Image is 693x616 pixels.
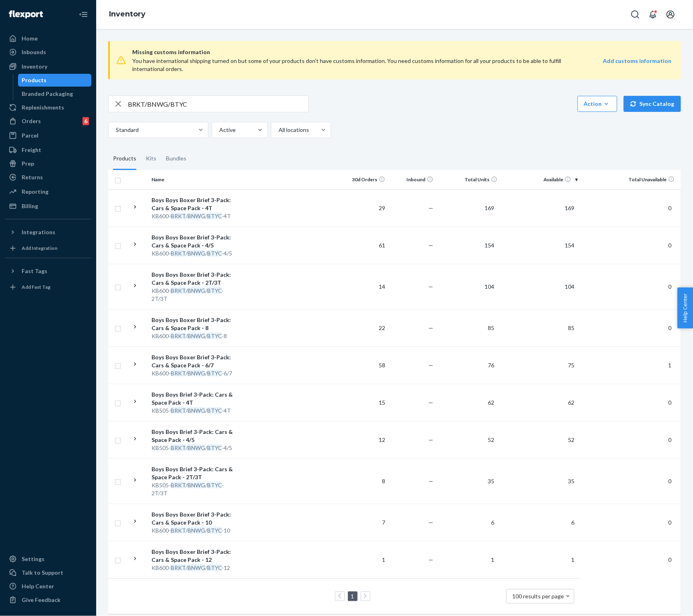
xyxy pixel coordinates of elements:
th: Name [148,170,238,189]
th: 30d Orders [340,170,388,189]
em: BRKT [171,527,186,534]
a: Parcel [5,129,91,142]
div: Prep [22,160,34,168]
td: 29 [340,189,388,227]
span: 52 [565,436,578,443]
div: Kits [146,148,156,170]
th: Total Units [436,170,501,189]
a: Help Center [5,580,91,593]
em: BNWG [188,287,205,294]
a: Replenishments [5,101,91,114]
div: Products [22,76,47,84]
a: Freight [5,144,91,156]
span: 104 [481,283,497,290]
span: 52 [485,436,497,443]
span: — [428,242,433,249]
div: Inventory [22,63,47,71]
em: BNWG [188,564,205,571]
td: 7 [340,504,388,541]
div: Fast Tags [22,267,47,275]
em: BRKT [171,482,186,488]
span: 35 [565,478,578,484]
em: BNWG [188,213,205,219]
span: Missing customs information [132,47,671,57]
span: — [428,362,433,369]
a: Page 1 is your current page [350,593,356,600]
a: Prep [5,157,91,170]
span: — [428,283,433,290]
div: 6 [83,117,89,125]
span: 169 [562,205,578,211]
div: Boys Boys Boxer Brief 3-Pack: Cars & Space Pack - 6/7 [152,353,235,369]
button: Give Feedback [5,594,91,606]
div: KB505- / / -4T [152,407,235,415]
td: 61 [340,227,388,264]
input: Search inventory by name or sku [128,96,308,112]
div: KB600- / / -10 [152,527,235,535]
td: 15 [340,384,388,421]
input: All locations [278,126,279,134]
em: BTYC [207,407,222,414]
div: Action [584,100,611,108]
td: 14 [340,264,388,309]
span: 62 [485,399,497,406]
div: Boys Boys Brief 3-Pack: Cars & Space Pack - 2T/3T [152,465,235,481]
div: Products [113,148,136,170]
a: Branded Packaging [18,87,92,100]
div: Replenishments [22,103,64,111]
a: Billing [5,200,91,213]
div: Branded Packaging [22,90,73,98]
div: Boys Boys Boxer Brief 3-Pack: Cars & Space Pack - 12 [152,548,235,564]
div: Orders [22,117,41,125]
th: Inbound [388,170,436,189]
input: Standard [115,126,116,134]
em: BTYC [207,444,222,451]
div: KB600- / / -4T [152,212,235,220]
span: 35 [485,478,497,484]
span: — [428,556,433,563]
em: BTYC [207,250,222,257]
em: BRKT [171,287,186,294]
span: — [428,205,433,211]
div: You have international shipping turned on but some of your products don’t have customs informatio... [132,57,564,73]
div: Add Fast Tag [22,284,51,290]
ol: breadcrumbs [103,3,152,26]
span: 6 [488,519,497,526]
div: Inbounds [22,48,46,56]
div: Boys Boys Boxer Brief 3-Pack: Cars & Space Pack - 2T/3T [152,271,235,287]
div: Boys Boys Boxer Brief 3-Pack: Cars & Space Pack - 4/5 [152,233,235,249]
span: 104 [562,283,578,290]
td: 12 [340,421,388,458]
span: — [428,436,433,443]
span: 75 [565,362,578,369]
em: BNWG [188,407,205,414]
td: 58 [340,346,388,384]
div: Boys Boys Boxer Brief 3-Pack: Cars & Space Pack - 10 [152,511,235,527]
button: Sync Catalog [624,96,681,112]
div: KB600- / / -4/5 [152,249,235,257]
div: KB505- / / -4/5 [152,444,235,452]
div: Help Center [22,582,54,590]
a: Returns [5,171,91,184]
em: BTYC [207,527,222,534]
a: Settings [5,553,91,565]
em: BNWG [188,332,205,339]
div: Returns [22,173,43,181]
div: Boys Boys Brief 3-Pack: Cars & Space Pack - 4/5 [152,428,235,444]
a: Add Fast Tag [5,281,91,294]
div: Settings [22,555,44,563]
div: Add Integration [22,245,57,251]
button: Open Search Box [627,6,643,22]
em: BNWG [188,250,205,257]
div: Bundles [166,148,186,170]
div: KB505- / / -2T/3T [152,481,235,497]
div: Parcel [22,132,38,140]
span: — [428,478,433,484]
a: Inventory [5,60,91,73]
div: Home [22,34,38,43]
th: Available [501,170,581,189]
span: 0 [665,324,675,331]
span: — [428,519,433,526]
div: Talk to Support [22,569,63,577]
button: Close Navigation [75,6,91,22]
